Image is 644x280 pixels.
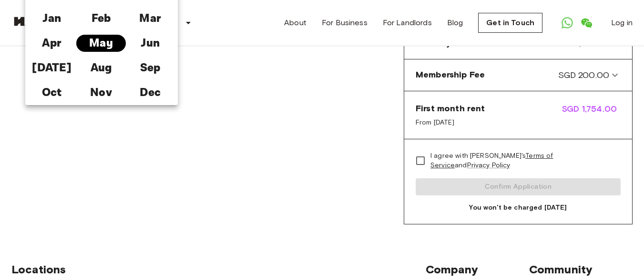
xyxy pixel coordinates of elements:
button: Apr [27,35,76,52]
a: Open WhatsApp [558,13,577,32]
img: Habyt [11,17,69,26]
button: Oct [27,84,76,101]
span: Membership Fee [416,69,485,81]
span: SGD 1,754.00 [562,103,621,127]
a: Log in [611,17,633,29]
span: From [DATE] [416,118,485,127]
button: [DATE] [27,59,76,77]
a: About [284,17,307,29]
span: You won't be charged [DATE] [416,203,621,212]
button: Mar [126,10,175,27]
a: Privacy Policy [467,161,511,169]
span: Company [426,262,478,276]
button: May [76,35,125,52]
a: For Business [322,17,368,29]
button: Sep [126,59,175,77]
a: Blog [447,17,463,29]
button: Feb [76,10,125,27]
span: SGD 200.00 [558,69,609,81]
span: Community [529,262,593,276]
button: Jan [27,10,76,27]
span: Locations [11,262,66,276]
a: Open WeChat [577,13,596,32]
a: Get in Touch [478,13,542,33]
span: First month rent [416,103,485,114]
button: Dec [126,84,175,101]
button: Aug [76,59,125,77]
span: I agree with [PERSON_NAME]'s and [430,151,613,170]
a: Terms of Service [430,152,553,169]
button: Jun [126,35,175,52]
div: Membership FeeSGD 200.00 [408,63,628,87]
button: Nov [76,84,125,101]
a: For Landlords [383,17,432,29]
